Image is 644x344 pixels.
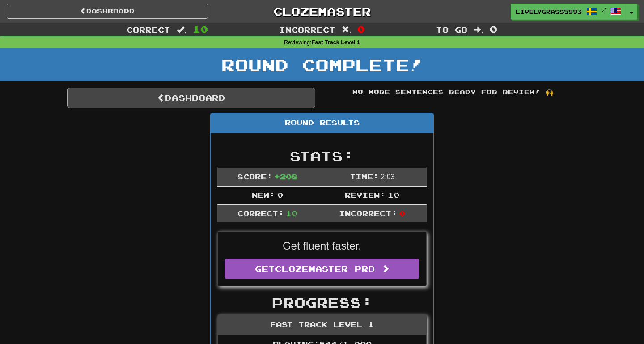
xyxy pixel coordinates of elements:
[67,88,315,108] a: Dashboard
[381,173,394,181] span: 2 : 0 3
[490,24,497,34] span: 0
[602,7,606,13] span: /
[357,24,365,34] span: 0
[399,209,405,217] span: 0
[3,56,641,74] h1: Round Complete!
[516,8,582,16] span: LivelyGrass5993
[277,191,283,199] span: 0
[436,25,467,34] span: To go
[275,264,375,274] span: Clozemaster Pro
[221,4,423,19] a: Clozemaster
[7,4,208,19] a: Dashboard
[388,191,399,199] span: 10
[279,25,335,34] span: Incorrect
[329,88,577,97] div: No more sentences ready for review! 🙌
[274,172,297,181] span: + 208
[225,259,419,279] a: GetClozemaster Pro
[474,26,483,34] span: :
[312,39,360,46] strong: Fast Track Level 1
[286,209,297,217] span: 10
[218,315,426,335] div: Fast Track Level 1
[217,149,427,163] h2: Stats:
[342,26,352,34] span: :
[339,209,397,217] span: Incorrect:
[217,295,427,310] h2: Progress:
[127,25,170,34] span: Correct
[237,209,284,217] span: Correct:
[511,4,626,20] a: LivelyGrass5993 /
[193,24,208,34] span: 10
[225,238,419,254] p: Get fluent faster.
[350,172,379,181] span: Time:
[177,26,186,34] span: :
[252,191,275,199] span: New:
[345,191,386,199] span: Review:
[211,113,433,133] div: Round Results
[237,172,272,181] span: Score:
